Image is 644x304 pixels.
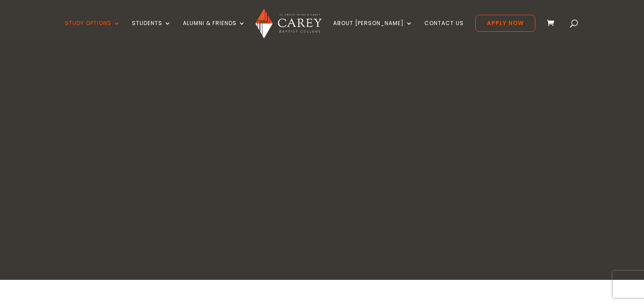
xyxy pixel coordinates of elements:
a: About [PERSON_NAME] [333,20,413,41]
a: Students [132,20,171,41]
a: Alumni & Friends [183,20,246,41]
img: Carey Baptist College [255,8,321,38]
a: Study Options [65,20,120,41]
a: Contact Us [424,20,464,41]
a: Apply Now [475,15,535,32]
